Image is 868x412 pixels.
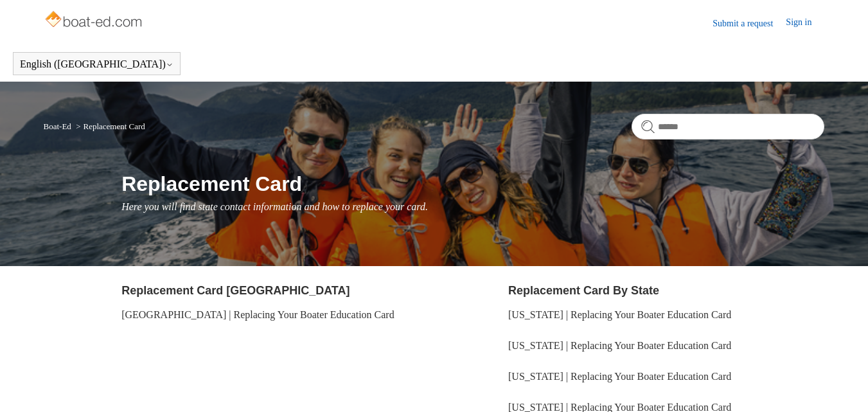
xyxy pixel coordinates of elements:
a: [US_STATE] | Replacing Your Boater Education Card [508,371,731,382]
a: [US_STATE] | Replacing Your Boater Education Card [508,309,731,320]
img: Boat-Ed Help Center home page [44,8,146,33]
input: Search [632,114,824,139]
li: Replacement Card [73,121,145,131]
a: Boat-Ed [44,121,71,131]
p: Here you will find state contact information and how to replace your card. [121,199,824,215]
h1: Replacement Card [121,168,824,199]
button: English ([GEOGRAPHIC_DATA]) [20,58,173,70]
a: Replacement Card By State [508,284,659,297]
a: Submit a request [713,17,786,30]
a: Sign in [786,15,824,31]
a: [US_STATE] | Replacing Your Boater Education Card [508,340,731,351]
a: Replacement Card [GEOGRAPHIC_DATA] [121,284,350,297]
a: [GEOGRAPHIC_DATA] | Replacing Your Boater Education Card [121,309,394,320]
li: Boat-Ed [44,121,74,131]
